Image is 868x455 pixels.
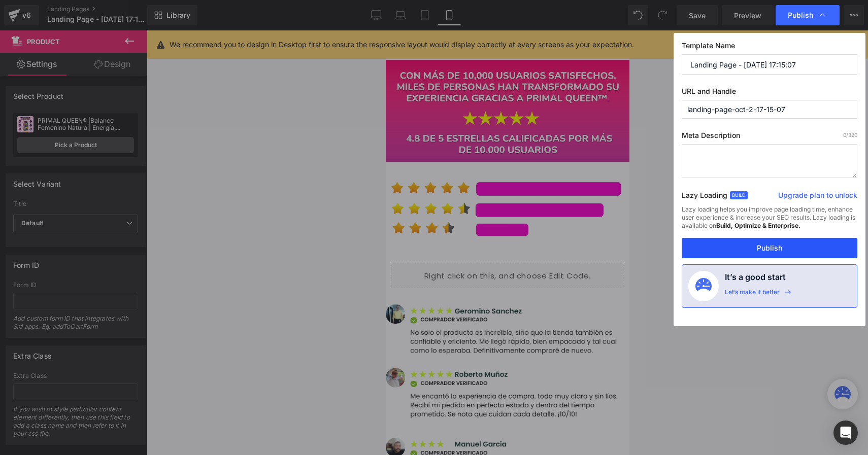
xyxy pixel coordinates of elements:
button: Publish [682,238,857,258]
div: Let’s make it better [725,288,780,301]
span: Build [730,191,748,199]
a: Upgrade plan to unlock [778,190,857,204]
label: URL and Handle [682,87,857,100]
span: 0 [843,132,846,138]
strong: Build, Optimize & Enterprise. [716,222,800,229]
label: Lazy Loading [682,189,727,205]
img: onboarding-status.svg [695,278,712,294]
div: Open Intercom Messenger [833,421,858,445]
label: Template Name [682,41,857,54]
h4: It’s a good start [725,271,786,288]
span: /320 [843,132,857,138]
label: Meta Description [682,131,857,144]
span: Publish [788,11,813,20]
div: Lazy loading helps you improve page loading time, enhance user experience & increase your SEO res... [682,205,857,238]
